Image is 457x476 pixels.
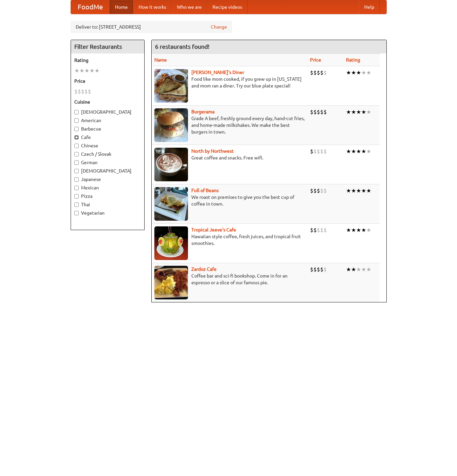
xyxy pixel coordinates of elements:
[351,226,356,234] li: ★
[74,159,141,166] label: German
[154,115,305,135] p: Grade A beef, freshly ground every day, hand-cut fries, and home-made milkshakes. We make the bes...
[313,226,317,234] li: $
[356,108,361,116] li: ★
[154,226,188,260] img: jeeves.jpg
[356,187,361,194] li: ★
[317,148,320,155] li: $
[74,109,141,115] label: [DEMOGRAPHIC_DATA]
[74,99,141,105] h5: Cuisine
[317,187,320,194] li: $
[110,0,133,14] a: Home
[320,187,323,194] li: $
[317,266,320,273] li: $
[323,226,327,234] li: $
[346,226,351,234] li: ★
[310,148,313,155] li: $
[74,127,79,131] input: Barbecue
[361,69,366,76] li: ★
[310,69,313,76] li: $
[207,0,247,14] a: Recipe videos
[323,69,327,76] li: $
[361,226,366,234] li: ★
[359,0,380,14] a: Help
[191,227,236,232] a: Tropical Jeeve's Cafe
[74,177,79,182] input: Japanese
[154,148,188,181] img: north.jpg
[191,188,219,193] a: Full of Beans
[71,21,232,33] div: Deliver to: [STREET_ADDRESS]
[154,266,188,299] img: zardoz.jpg
[346,148,351,155] li: ★
[317,69,320,76] li: $
[366,148,371,155] li: ★
[74,88,78,95] li: $
[74,57,141,64] h5: Rating
[154,108,188,142] img: burgerama.jpg
[310,108,313,116] li: $
[74,134,141,141] label: Cafe
[346,187,351,194] li: ★
[346,108,351,116] li: ★
[74,203,79,207] input: Thai
[89,67,94,74] li: ★
[74,194,79,198] input: Pizza
[323,108,327,116] li: $
[351,148,356,155] li: ★
[88,88,91,95] li: $
[313,108,317,116] li: $
[154,76,305,89] p: Food like mom cooked, if you grew up in [US_STATE] and mom ran a diner. Try our blue plate special!
[74,110,79,114] input: [DEMOGRAPHIC_DATA]
[71,40,144,53] h4: Filter Restaurants
[361,187,366,194] li: ★
[71,0,110,14] a: FoodMe
[323,266,327,273] li: $
[79,67,84,74] li: ★
[361,148,366,155] li: ★
[191,109,215,114] a: Burgerama
[366,108,371,116] li: ★
[74,78,141,84] h5: Price
[313,266,317,273] li: $
[191,266,217,272] a: Zardoz Cafe
[310,266,313,273] li: $
[74,152,79,156] input: Czech / Slovak
[366,226,371,234] li: ★
[351,187,356,194] li: ★
[191,148,234,154] a: North by Northwest
[320,226,323,234] li: $
[310,187,313,194] li: $
[366,69,371,76] li: ★
[320,148,323,155] li: $
[211,24,227,30] a: Change
[84,67,89,74] li: ★
[78,88,81,95] li: $
[74,193,141,199] label: Pizza
[356,226,361,234] li: ★
[74,125,141,132] label: Barbecue
[361,266,366,273] li: ★
[346,266,351,273] li: ★
[133,0,172,14] a: How it works
[74,142,141,149] label: Chinese
[346,57,360,63] a: Rating
[154,194,305,207] p: We roast on premises to give you the best cup of coffee in town.
[74,184,141,191] label: Mexican
[74,168,141,174] label: [DEMOGRAPHIC_DATA]
[74,67,79,74] li: ★
[172,0,207,14] a: Who we are
[154,69,188,103] img: sallys.jpg
[317,108,320,116] li: $
[191,70,244,75] a: [PERSON_NAME]'s Diner
[74,186,79,190] input: Mexican
[154,187,188,221] img: beans.jpg
[74,117,141,124] label: American
[310,57,321,63] a: Price
[361,108,366,116] li: ★
[313,148,317,155] li: $
[351,266,356,273] li: ★
[154,57,167,63] a: Name
[323,148,327,155] li: $
[74,169,79,173] input: [DEMOGRAPHIC_DATA]
[351,69,356,76] li: ★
